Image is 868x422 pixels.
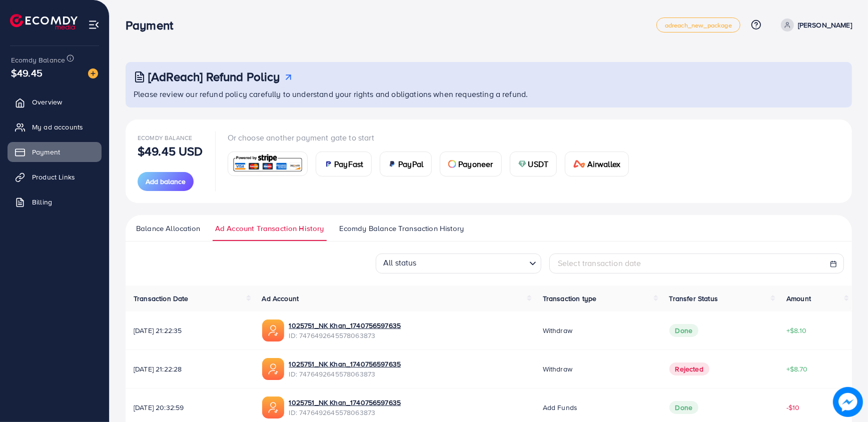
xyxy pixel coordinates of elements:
[88,19,100,30] img: menu
[334,158,363,170] span: PayFast
[420,254,525,270] input: Search for option
[786,293,811,303] span: Amount
[289,407,401,417] span: ID: 7476492645578063873
[786,402,800,412] span: -$10
[8,167,102,187] a: Product Links
[565,151,629,176] a: cardAirwallex
[669,293,718,303] span: Transfer Status
[134,325,246,335] span: [DATE] 21:22:35
[10,14,78,29] img: logo
[126,18,181,32] h3: Payment
[134,293,189,303] span: Transaction Date
[543,293,597,303] span: Transaction type
[32,97,62,107] span: Overview
[543,402,577,412] span: Add funds
[136,223,200,234] span: Balance Allocation
[134,88,846,100] p: Please review our refund policy carefully to understand your rights and obligations when requesti...
[138,172,194,191] button: Add balance
[228,151,308,176] a: card
[656,17,740,32] a: adreach_new_package
[518,160,526,168] img: card
[215,223,324,234] span: Ad Account Transaction History
[146,176,186,186] span: Add balance
[289,397,401,407] a: 1025751_NK Khan_1740756597635
[376,253,541,273] div: Search for option
[388,160,396,168] img: card
[262,319,284,341] img: ic-ads-acc.e4c84228.svg
[8,92,102,112] a: Overview
[8,117,102,137] a: My ad accounts
[786,325,806,335] span: +$8.10
[573,160,585,168] img: card
[669,324,699,337] span: Done
[262,396,284,418] img: ic-ads-acc.e4c84228.svg
[324,160,332,168] img: card
[289,320,401,330] a: 1025751_NK Khan_1740756597635
[510,151,557,176] a: cardUSDT
[380,151,432,176] a: cardPayPal
[134,402,246,412] span: [DATE] 20:32:59
[458,158,493,170] span: Payoneer
[32,197,52,207] span: Billing
[339,223,464,234] span: Ecomdy Balance Transaction History
[543,364,572,374] span: Withdraw
[231,153,305,174] img: card
[440,151,501,176] a: cardPayoneer
[32,147,60,157] span: Payment
[558,257,641,268] span: Select transaction date
[786,364,807,374] span: +$8.70
[587,158,620,170] span: Airwallex
[262,293,299,303] span: Ad Account
[32,172,75,182] span: Product Links
[11,55,65,65] span: Ecomdy Balance
[289,359,401,369] a: 1025751_NK Khan_1740756597635
[8,142,102,162] a: Payment
[669,401,699,414] span: Done
[381,254,419,270] span: All status
[669,362,709,375] span: Rejected
[528,158,549,170] span: USDT
[448,160,456,168] img: card
[543,325,572,335] span: Withdraw
[262,358,284,380] img: ic-ads-acc.e4c84228.svg
[134,364,246,374] span: [DATE] 21:22:28
[398,158,423,170] span: PayPal
[148,69,280,84] h3: [AdReach] Refund Policy
[138,133,192,142] span: Ecomdy Balance
[289,330,401,340] span: ID: 7476492645578063873
[138,145,203,157] p: $49.45 USD
[88,68,98,78] img: image
[316,151,372,176] a: cardPayFast
[11,65,43,80] span: $49.45
[32,122,83,132] span: My ad accounts
[665,22,732,28] span: adreach_new_package
[8,192,102,212] a: Billing
[798,19,852,31] p: [PERSON_NAME]
[833,387,863,417] img: image
[289,369,401,379] span: ID: 7476492645578063873
[228,131,637,143] p: Or choose another payment gate to start
[777,18,852,31] a: [PERSON_NAME]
